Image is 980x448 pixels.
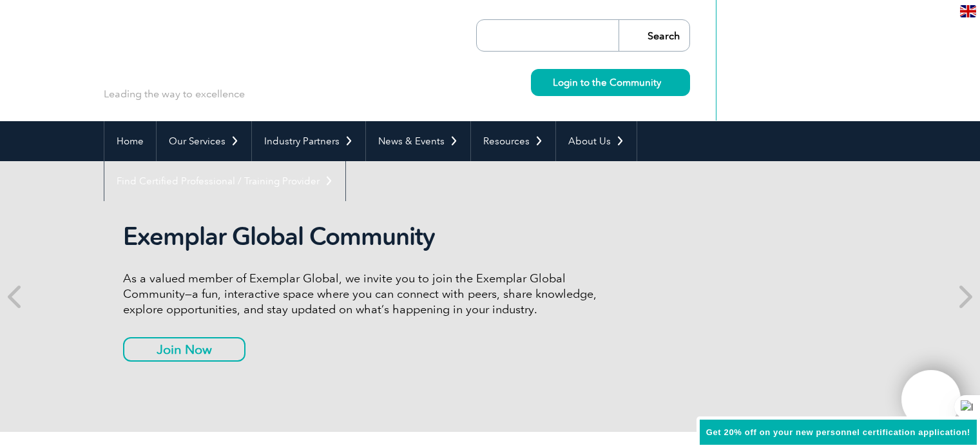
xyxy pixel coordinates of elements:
[252,121,365,161] a: Industry Partners
[915,384,947,416] img: svg+xml;nitro-empty-id=MTgxNToxMTY=-1;base64,PHN2ZyB2aWV3Qm94PSIwIDAgNDAwIDQwMCIgd2lkdGg9IjQwMCIg...
[104,161,345,201] a: Find Certified Professional / Training Provider
[123,271,606,317] p: As a valued member of Exemplar Global, we invite you to join the Exemplar Global Community—a fun,...
[619,20,689,51] input: Search
[123,337,245,362] a: Join Now
[960,5,976,17] img: en
[706,427,970,437] span: Get 20% off on your new personnel certification application!
[104,87,245,101] p: Leading the way to excellence
[471,121,555,161] a: Resources
[157,121,251,161] a: Our Services
[104,121,156,161] a: Home
[123,222,606,251] h2: Exemplar Global Community
[366,121,470,161] a: News & Events
[556,121,637,161] a: About Us
[531,69,690,96] a: Login to the Community
[661,79,668,86] img: svg+xml;nitro-empty-id=MzcwOjIyMw==-1;base64,PHN2ZyB2aWV3Qm94PSIwIDAgMTEgMTEiIHdpZHRoPSIxMSIgaGVp...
